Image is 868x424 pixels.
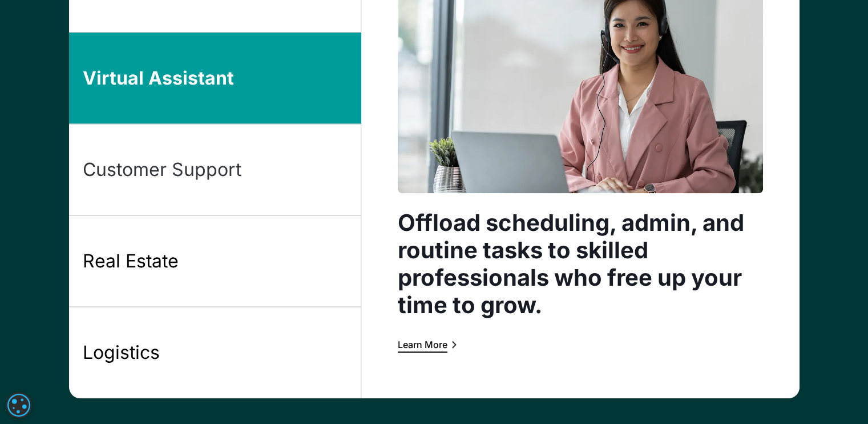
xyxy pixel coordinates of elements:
div: Real Estate [83,249,179,273]
div: Offload scheduling, admin, and routine tasks to skilled professionals who free up your time to grow. [398,209,763,319]
a: Learn More [398,337,459,352]
div: Learn More [398,340,447,349]
div: Virtual Assistant [83,66,234,90]
div: Logistics [83,341,160,365]
div: Customer Support [83,158,241,182]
